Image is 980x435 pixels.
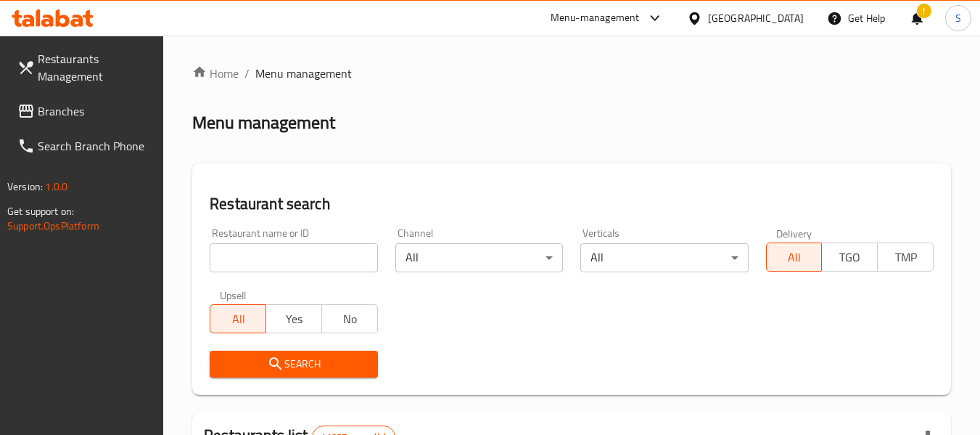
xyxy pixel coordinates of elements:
[220,290,247,300] label: Upsell
[38,102,152,120] span: Branches
[6,129,164,163] a: Search Branch Phone
[580,243,748,272] div: All
[551,9,640,27] div: Menu-management
[955,10,961,26] span: S
[221,355,366,373] span: Search
[766,243,823,272] button: All
[38,50,152,85] span: Restaurants Management
[244,65,250,82] li: /
[821,243,878,272] button: TGO
[45,177,67,196] span: 1.0.0
[884,247,928,268] span: TMP
[272,309,316,330] span: Yes
[7,216,99,235] a: Support.OpsPlatform
[395,243,563,272] div: All
[192,65,239,82] a: Home
[321,304,378,333] button: No
[38,137,152,155] span: Search Branch Phone
[6,41,164,94] a: Restaurants Management
[7,202,74,221] span: Get support on:
[210,351,377,378] button: Search
[776,228,812,238] label: Delivery
[877,243,934,272] button: TMP
[773,247,817,268] span: All
[708,10,804,26] div: [GEOGRAPHIC_DATA]
[6,94,164,129] a: Branches
[192,65,951,82] nav: breadcrumb
[265,304,322,333] button: Yes
[216,309,260,330] span: All
[328,309,372,330] span: No
[210,193,934,215] h2: Restaurant search
[210,304,266,333] button: All
[828,247,872,268] span: TGO
[7,177,43,196] span: Version:
[192,111,335,134] h2: Menu management
[255,65,352,82] span: Menu management
[210,243,377,272] input: Search for restaurant name or ID..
